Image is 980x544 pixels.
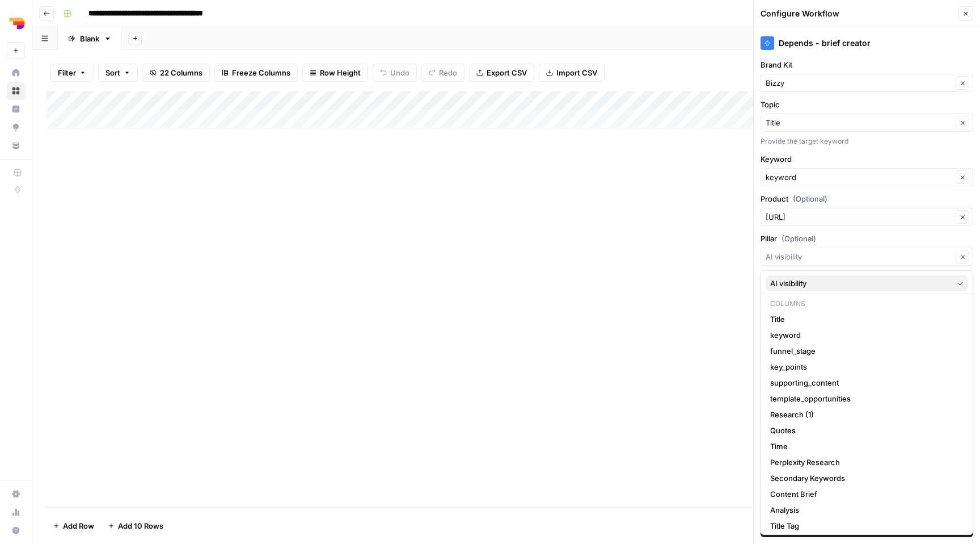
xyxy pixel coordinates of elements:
div: Provide the target keyword [761,136,973,147]
span: Export CSV [487,67,527,78]
label: Keyword [761,153,973,165]
button: Sort [98,64,138,82]
span: Sort [105,67,120,78]
span: (Optional) [782,233,816,244]
span: template_opportunities [770,393,959,404]
input: Title [766,117,952,128]
span: 22 Columns [160,67,202,78]
span: Freeze Columns [232,67,290,78]
span: Redo [439,67,457,78]
span: supporting_content [770,377,959,388]
span: Row Height [320,67,361,78]
span: (Optional) [793,193,827,204]
label: Topic [761,99,973,110]
span: Add 10 Rows [118,520,163,532]
div: Blank [80,33,99,44]
label: Brand Kit [761,59,973,70]
button: Workspace: Depends [7,9,25,37]
input: Bizzy [766,77,952,89]
input: keyword [766,171,952,183]
span: Add Row [63,520,94,532]
span: funnel_stage [770,345,959,357]
span: Time [770,441,959,452]
span: Undo [390,67,409,78]
a: Home [7,64,25,82]
span: Import CSV [556,67,597,78]
button: Filter [50,64,94,82]
span: Title [770,313,959,325]
span: key_points [770,361,959,373]
button: Undo [373,64,417,82]
button: Row Height [302,64,368,82]
a: Blank [58,27,121,50]
span: keyword [770,329,959,341]
a: Settings [7,485,25,503]
button: Redo [421,64,464,82]
a: Insights [7,100,25,118]
input: AI visibility [766,251,952,262]
span: AI visibility [770,278,949,289]
label: Pillar [761,233,973,244]
a: Browse [7,82,25,100]
label: Product [761,193,973,204]
span: Quotes [770,425,959,436]
button: Add 10 Rows [101,517,170,535]
button: Export CSV [469,64,534,82]
a: Your Data [7,136,25,154]
button: 22 Columns [142,64,210,82]
button: Import CSV [539,64,605,82]
span: Secondary Keywords [770,472,959,484]
span: Title Tag [770,520,959,532]
a: Usage [7,503,25,521]
p: Columns [766,296,968,311]
span: Research (1) [770,409,959,420]
button: Add Row [46,517,101,535]
input: Bizzy.ai [766,211,952,223]
div: Depends - brief creator [761,36,973,50]
span: Perplexity Research [770,457,959,468]
a: Opportunities [7,118,25,136]
span: Content Brief [770,488,959,500]
span: Filter [58,67,76,78]
button: Help + Support [7,521,25,539]
span: Analysis [770,504,959,516]
img: Depends Logo [7,13,27,34]
button: Freeze Columns [214,64,298,82]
